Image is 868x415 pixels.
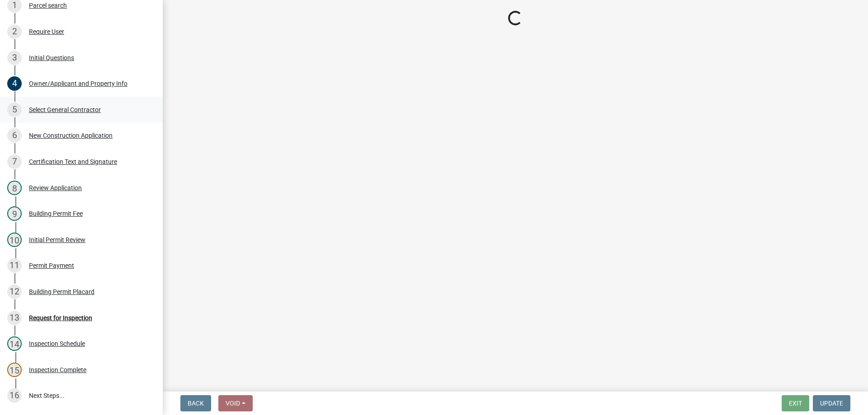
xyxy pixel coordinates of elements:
span: Void [226,400,240,407]
div: New Construction Application [29,132,113,139]
div: 3 [7,51,22,65]
div: 15 [7,363,22,377]
div: 8 [7,181,22,195]
div: Building Permit Placard [29,289,94,295]
div: Review Application [29,185,82,191]
button: Update [813,395,850,411]
div: 10 [7,233,22,247]
div: 14 [7,336,22,351]
div: 11 [7,258,22,273]
div: Building Permit Fee [29,210,83,217]
div: Inspection Complete [29,367,86,373]
button: Exit [782,395,809,411]
div: 9 [7,206,22,221]
button: Back [180,395,211,411]
div: 7 [7,154,22,169]
div: Certification Text and Signature [29,159,117,165]
button: Void [218,395,253,411]
div: Permit Payment [29,262,74,269]
div: Request for Inspection [29,315,92,321]
div: Owner/Applicant and Property Info [29,80,127,87]
div: Parcel search [29,2,67,9]
div: 12 [7,284,22,299]
div: 16 [7,388,22,403]
div: Initial Questions [29,55,74,61]
div: 6 [7,128,22,143]
div: Initial Permit Review [29,237,85,243]
div: Require User [29,28,64,35]
div: 5 [7,103,22,117]
div: 4 [7,76,22,91]
span: Back [188,400,204,407]
div: 13 [7,311,22,325]
div: 2 [7,24,22,39]
div: Inspection Schedule [29,340,85,347]
span: Update [820,400,843,407]
div: Select General Contractor [29,107,101,113]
